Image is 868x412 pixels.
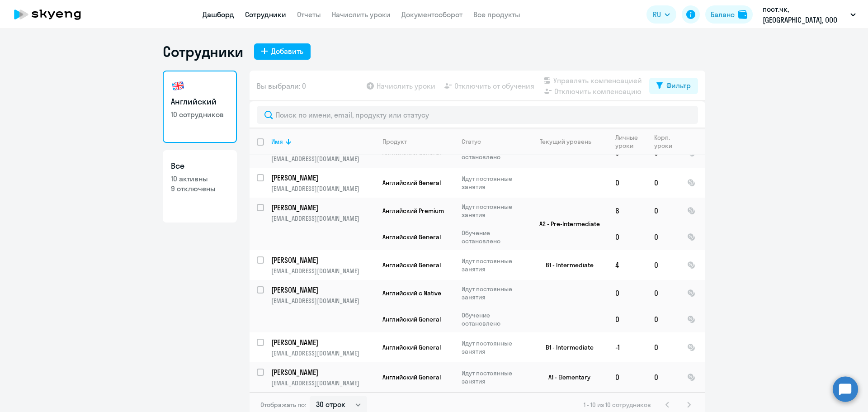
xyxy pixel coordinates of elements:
[608,168,647,198] td: 0
[382,289,441,297] span: Английский с Native
[271,285,375,295] a: [PERSON_NAME]
[531,137,608,146] div: Текущий уровень
[271,297,375,305] p: [EMAIL_ADDRESS][DOMAIN_NAME]
[271,203,373,213] p: [PERSON_NAME]
[271,367,373,377] p: [PERSON_NAME]
[462,203,524,219] p: Идут постоянные занятия
[738,10,747,19] img: balance
[763,4,847,25] p: пост.чк, [GEOGRAPHIC_DATA], ООО
[332,10,391,19] a: Начислить уроки
[260,401,306,409] span: Отображать по:
[462,311,524,327] p: Обучение остановлено
[171,184,229,194] p: 9 отключены
[271,137,375,146] div: Имя
[163,150,237,223] a: Все10 активны9 отключены
[163,71,237,143] a: Английский10 сотрудников
[646,5,676,24] button: RU
[271,285,373,295] p: [PERSON_NAME]
[615,133,646,150] div: Личные уроки
[257,81,306,91] span: Вы выбрали: 0
[271,367,375,377] a: [PERSON_NAME]
[171,79,185,93] img: english
[711,9,735,20] div: Баланс
[608,250,647,280] td: 4
[271,173,373,183] p: [PERSON_NAME]
[271,349,375,357] p: [EMAIL_ADDRESS][DOMAIN_NAME]
[608,198,647,224] td: 6
[654,133,679,150] div: Корп. уроки
[758,4,860,25] button: пост.чк, [GEOGRAPHIC_DATA], ООО
[163,43,243,61] h1: Сотрудники
[653,9,661,20] span: RU
[271,379,375,387] p: [EMAIL_ADDRESS][DOMAIN_NAME]
[203,10,234,19] a: Дашборд
[271,203,375,213] a: [PERSON_NAME]
[271,214,375,223] p: [EMAIL_ADDRESS][DOMAIN_NAME]
[382,137,407,146] div: Продукт
[647,280,680,306] td: 0
[524,332,608,362] td: B1 - Intermediate
[271,255,373,265] p: [PERSON_NAME]
[473,10,520,19] a: Все продукты
[524,362,608,392] td: A1 - Elementary
[271,185,375,193] p: [EMAIL_ADDRESS][DOMAIN_NAME]
[647,224,680,250] td: 0
[647,362,680,392] td: 0
[524,198,608,250] td: A2 - Pre-Intermediate
[271,46,303,57] div: Добавить
[382,261,441,269] span: Английский General
[666,80,691,91] div: Фильтр
[382,343,441,351] span: Английский General
[462,285,524,301] p: Идут постоянные занятия
[245,10,286,19] a: Сотрудники
[271,337,375,347] a: [PERSON_NAME]
[462,229,524,245] p: Обучение остановлено
[705,5,753,24] button: Балансbalance
[401,10,462,19] a: Документооборот
[462,339,524,355] p: Идут постоянные занятия
[271,255,375,265] a: [PERSON_NAME]
[649,78,698,94] button: Фильтр
[171,109,229,119] p: 10 сотрудников
[647,306,680,332] td: 0
[271,267,375,275] p: [EMAIL_ADDRESS][DOMAIN_NAME]
[584,401,651,409] span: 1 - 10 из 10 сотрудников
[257,106,698,124] input: Поиск по имени, email, продукту или статусу
[382,179,441,187] span: Английский General
[462,257,524,273] p: Идут постоянные занятия
[524,250,608,280] td: B1 - Intermediate
[462,137,481,146] div: Статус
[297,10,321,19] a: Отчеты
[608,224,647,250] td: 0
[608,306,647,332] td: 0
[462,369,524,385] p: Идут постоянные занятия
[271,337,373,347] p: [PERSON_NAME]
[271,173,375,183] a: [PERSON_NAME]
[382,315,441,323] span: Английский General
[271,137,283,146] div: Имя
[608,280,647,306] td: 0
[647,198,680,224] td: 0
[647,250,680,280] td: 0
[462,175,524,191] p: Идут постоянные занятия
[382,207,444,215] span: Английский Premium
[171,160,229,172] h3: Все
[271,155,375,163] p: [EMAIL_ADDRESS][DOMAIN_NAME]
[382,373,441,381] span: Английский General
[540,137,591,146] div: Текущий уровень
[171,174,229,184] p: 10 активны
[608,362,647,392] td: 0
[382,233,441,241] span: Английский General
[171,96,229,108] h3: Английский
[608,332,647,362] td: -1
[647,332,680,362] td: 0
[647,168,680,198] td: 0
[254,43,311,60] button: Добавить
